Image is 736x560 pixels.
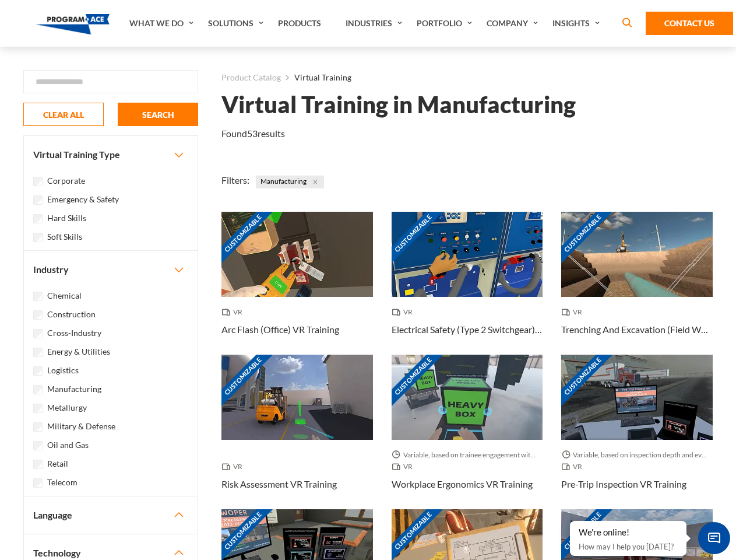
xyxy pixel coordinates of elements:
button: Industry [24,251,198,288]
span: Filters: [221,174,249,185]
span: Variable, based on inspection depth and event interaction. [561,449,713,461]
img: Program-Ace [36,14,110,34]
button: Virtual Training Type [24,136,198,173]
input: Soft Skills [33,233,43,242]
span: VR [561,306,587,318]
h1: Virtual Training in Manufacturing [221,94,576,115]
span: Variable, based on trainee engagement with exercises. [392,449,543,461]
label: Military & Defense [47,420,115,433]
label: Retail [47,457,68,470]
nav: breadcrumb [221,70,713,85]
label: Logistics [47,364,79,377]
em: 53 [247,128,258,139]
a: Customizable Thumbnail - Arc Flash (Office) VR Training VR Arc Flash (Office) VR Training [221,212,373,355]
label: Energy & Utilities [47,345,110,358]
a: Customizable Thumbnail - Electrical Safety (Type 2 Switchgear) VR Training VR Electrical Safety (... [392,212,543,355]
input: Chemical [33,292,43,301]
a: Product Catalog [221,70,281,85]
label: Construction [47,308,96,321]
input: Military & Defense [33,422,43,432]
input: Energy & Utilities [33,348,43,357]
input: Metallurgy [33,404,43,413]
input: Cross-Industry [33,329,43,338]
button: Language [24,496,198,534]
p: How may I help you [DATE]? [579,540,678,554]
span: VR [392,461,417,473]
button: CLEAR ALL [23,103,104,126]
label: Corporate [47,174,85,187]
a: Contact Us [646,12,733,35]
input: Manufacturing [33,385,43,394]
li: Virtual Training [281,70,351,85]
label: Cross-Industry [47,327,101,339]
label: Metallurgy [47,401,87,414]
h3: Trenching And Excavation (Field Work) VR Training [561,323,713,337]
input: Retail [33,460,43,469]
a: Customizable Thumbnail - Pre-Trip Inspection VR Training Variable, based on inspection depth and ... [561,355,713,509]
input: Corporate [33,177,43,186]
label: Emergency & Safety [47,193,119,206]
span: VR [221,306,247,318]
h3: Arc Flash (Office) VR Training [221,323,339,337]
span: Chat Widget [698,522,730,554]
input: Construction [33,310,43,320]
input: Hard Skills [33,214,43,223]
label: Chemical [47,289,82,302]
h3: Risk Assessment VR Training [221,477,337,491]
button: Close [309,176,322,188]
span: VR [392,306,417,318]
label: Soft Skills [47,230,82,243]
input: Telecom [33,478,43,488]
span: VR [561,461,587,473]
label: Oil and Gas [47,439,89,452]
span: Manufacturing [256,176,324,188]
div: We're online! [579,527,678,538]
a: Customizable Thumbnail - Workplace Ergonomics VR Training Variable, based on trainee engagement w... [392,355,543,509]
input: Oil and Gas [33,441,43,450]
label: Telecom [47,476,78,489]
label: Hard Skills [47,212,86,225]
label: Manufacturing [47,383,101,395]
a: Customizable Thumbnail - Trenching And Excavation (Field Work) VR Training VR Trenching And Excav... [561,212,713,355]
p: Found results [221,127,285,141]
a: Customizable Thumbnail - Risk Assessment VR Training VR Risk Assessment VR Training [221,355,373,509]
h3: Pre-Trip Inspection VR Training [561,477,686,491]
h3: Electrical Safety (Type 2 Switchgear) VR Training [392,323,543,337]
h3: Workplace Ergonomics VR Training [392,477,533,491]
span: VR [221,461,247,473]
input: Emergency & Safety [33,195,43,205]
input: Logistics [33,366,43,376]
